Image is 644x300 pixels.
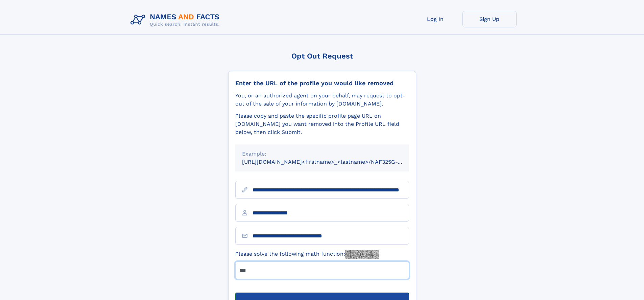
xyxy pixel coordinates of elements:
[242,159,422,165] small: [URL][DOMAIN_NAME]<firstname>_<lastname>/NAF325G-xxxxxxxx
[235,79,409,87] div: Enter the URL of the profile you would like removed
[235,92,409,108] div: You, or an authorized agent on your behalf, may request to opt-out of the sale of your informatio...
[242,150,402,158] div: Example:
[228,52,416,60] div: Opt Out Request
[235,250,379,259] label: Please solve the following math function:
[462,11,517,27] a: Sign Up
[408,11,462,27] a: Log In
[235,112,409,136] div: Please copy and paste the specific profile page URL on [DOMAIN_NAME] you want removed into the Pr...
[128,11,225,29] img: Logo Names and Facts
